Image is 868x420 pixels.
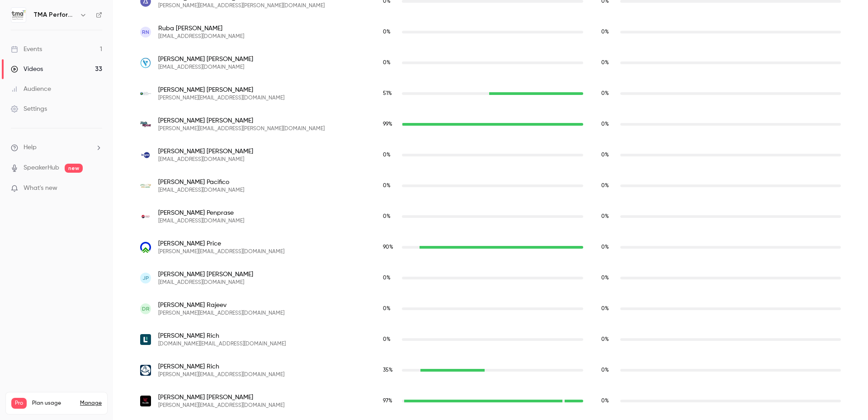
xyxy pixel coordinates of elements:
[140,334,151,345] img: upperlinehealth.com
[158,147,253,156] span: [PERSON_NAME] [PERSON_NAME]
[142,274,149,282] span: JP
[140,242,151,253] img: ifg.com
[601,366,616,374] span: Replay watch time
[383,182,397,190] span: Live watch time
[601,335,616,344] span: Replay watch time
[11,45,42,54] div: Events
[131,232,850,263] div: marie.price@ifg.com
[383,152,391,158] span: 0 %
[32,400,75,407] span: Plan usage
[383,183,391,189] span: 0 %
[131,170,850,201] div: luke@earthrights.org
[383,245,393,250] span: 90 %
[131,263,850,293] div: jproutymclaren@gmail.com
[140,365,151,376] img: chartis.com
[131,324,850,355] div: lindsey.rich@upperlinehealth.com
[158,239,284,248] span: [PERSON_NAME] Price
[158,208,244,217] span: [PERSON_NAME] Penprase
[65,164,83,173] span: new
[158,270,253,279] span: [PERSON_NAME] [PERSON_NAME]
[140,211,151,222] img: integrity.co.za
[383,366,397,374] span: Live watch time
[383,306,391,311] span: 0 %
[383,274,397,282] span: Live watch time
[158,393,284,402] span: [PERSON_NAME] [PERSON_NAME]
[383,305,397,313] span: Live watch time
[140,396,151,406] img: uchealth.com
[91,184,102,193] iframe: Noticeable Trigger
[131,78,850,109] div: koberman@akbh.org
[601,152,609,158] span: 0 %
[80,400,102,407] a: Manage
[383,275,391,281] span: 0 %
[601,245,609,250] span: 0 %
[601,212,616,221] span: Replay watch time
[158,64,253,71] span: [EMAIL_ADDRESS][DOMAIN_NAME]
[601,214,609,219] span: 0 %
[383,243,397,251] span: Live watch time
[158,178,244,187] span: [PERSON_NAME] Pacifico
[131,201,850,232] div: michellep@integrity.co.za
[383,60,391,66] span: 0 %
[140,119,151,130] img: plasticexpress.com
[131,355,850,386] div: krich@chartis.com
[158,33,244,40] span: [EMAIL_ADDRESS][DOMAIN_NAME]
[601,28,616,36] span: Replay watch time
[383,335,397,344] span: Live watch time
[601,90,616,98] span: Replay watch time
[383,28,397,36] span: Live watch time
[11,143,102,152] li: help-dropdown-opener
[601,275,609,281] span: 0 %
[158,340,286,348] span: [DOMAIN_NAME][EMAIL_ADDRESS][DOMAIN_NAME]
[601,274,616,282] span: Replay watch time
[142,28,149,36] span: RN
[24,184,57,193] span: What's new
[158,55,253,64] span: [PERSON_NAME] [PERSON_NAME]
[601,120,616,128] span: Replay watch time
[383,214,391,219] span: 0 %
[33,10,76,19] h6: TMA Performance (formerly DecisionWise)
[601,183,609,189] span: 0 %
[158,94,284,102] span: [PERSON_NAME][EMAIL_ADDRESS][DOMAIN_NAME]
[11,85,51,94] div: Audience
[601,60,609,66] span: 0 %
[131,17,850,47] div: rubanawaf@gmail.com
[158,187,244,194] span: [EMAIL_ADDRESS][DOMAIN_NAME]
[383,212,397,221] span: Live watch time
[24,143,37,152] span: Help
[158,156,253,163] span: [EMAIL_ADDRESS][DOMAIN_NAME]
[383,368,393,373] span: 35 %
[131,140,850,170] div: sowen@insync.com.au
[142,305,150,313] span: DR
[11,8,26,22] img: TMA Performance (formerly DecisionWise)
[11,65,43,74] div: Videos
[601,122,609,127] span: 0 %
[383,91,392,96] span: 51 %
[601,398,609,404] span: 0 %
[131,386,850,416] div: trisha.rogerslowey@uchealth.com
[158,125,325,132] span: [PERSON_NAME][EMAIL_ADDRESS][PERSON_NAME][DOMAIN_NAME]
[140,150,151,160] img: insync.com.au
[140,180,151,191] img: earthrights.org
[158,24,244,33] span: Ruba [PERSON_NAME]
[601,151,616,159] span: Replay watch time
[383,337,391,342] span: 0 %
[158,248,284,255] span: [PERSON_NAME][EMAIL_ADDRESS][DOMAIN_NAME]
[601,243,616,251] span: Replay watch time
[383,29,391,35] span: 0 %
[158,371,284,378] span: [PERSON_NAME][EMAIL_ADDRESS][DOMAIN_NAME]
[11,104,47,113] div: Settings
[601,306,609,311] span: 0 %
[158,217,244,225] span: [EMAIL_ADDRESS][DOMAIN_NAME]
[158,116,325,125] span: [PERSON_NAME] [PERSON_NAME]
[601,397,616,405] span: Replay watch time
[383,90,397,98] span: Live watch time
[158,310,284,317] span: [PERSON_NAME][EMAIL_ADDRESS][DOMAIN_NAME]
[158,301,284,310] span: [PERSON_NAME] Rajeev
[158,331,286,340] span: [PERSON_NAME] Rich
[383,122,392,127] span: 99 %
[383,397,397,405] span: Live watch time
[11,398,27,409] span: Pro
[24,163,59,173] a: SpeakerHub
[601,337,609,342] span: 0 %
